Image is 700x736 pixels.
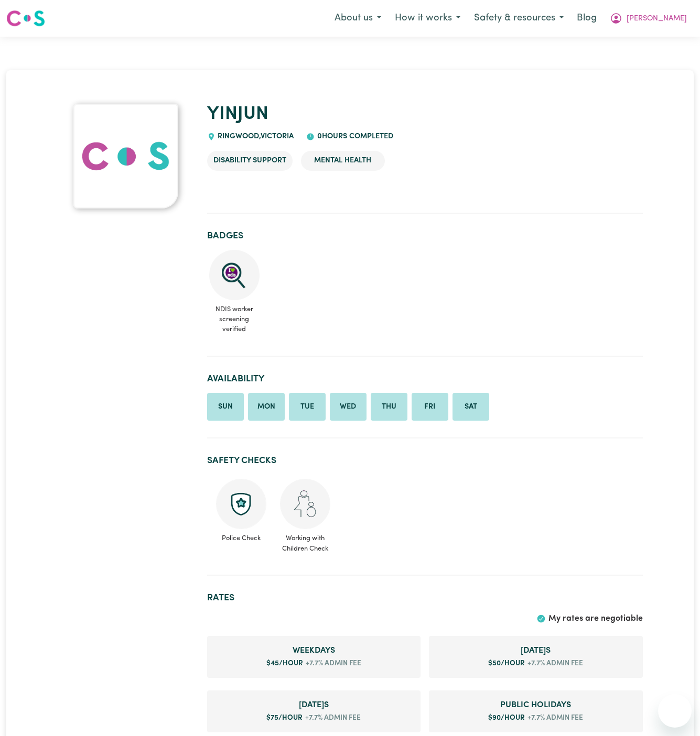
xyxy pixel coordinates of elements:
span: 0 hours completed [315,133,393,140]
h2: Safety Checks [207,455,643,466]
li: Available on Thursday [371,393,407,421]
li: Available on Monday [248,393,285,421]
span: Sunday rate [216,699,413,711]
span: Working with Children Check [279,529,331,553]
li: Available on Tuesday [289,393,326,421]
span: Saturday rate [437,644,634,657]
span: +7.7% admin fee [303,658,361,669]
a: Careseekers logo [6,6,45,30]
span: $ 75 /hour [266,715,303,721]
span: +7.7% admin fee [525,713,583,723]
img: YINJUN [73,104,178,208]
span: $ 50 /hour [488,660,525,667]
li: Available on Wednesday [330,393,367,421]
span: NDIS worker screening verified [207,300,262,339]
span: Police Check [216,529,267,543]
button: How it works [388,7,467,29]
span: +7.7% admin fee [303,713,361,723]
span: $ 90 /hour [488,715,525,721]
img: NDIS Worker Screening Verified [209,250,260,300]
span: +7.7% admin fee [525,658,583,669]
img: Police check [216,479,266,529]
span: $ 45 /hour [266,660,303,667]
a: Blog [570,7,603,30]
span: Public Holiday rate [437,699,634,711]
button: Safety & resources [467,7,570,29]
span: My rates are negotiable [548,614,643,623]
h2: Availability [207,374,643,385]
li: Mental Health [301,151,385,171]
span: [PERSON_NAME] [627,13,687,25]
a: YINJUN [207,105,268,124]
h2: Badges [207,230,643,241]
li: Available on Friday [412,393,448,421]
li: Available on Saturday [453,393,489,421]
img: Working with children check [280,479,330,529]
h2: Rates [207,592,643,603]
span: RINGWOOD , Victoria [216,133,294,140]
a: YINJUN 's profile picture' [58,104,195,208]
iframe: Button to launch messaging window [658,694,692,728]
button: My Account [603,7,694,29]
li: Available on Sunday [207,393,244,421]
span: Weekday rate [216,644,413,657]
button: About us [328,7,388,29]
img: Careseekers logo [6,9,45,28]
li: Disability Support [207,151,293,171]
